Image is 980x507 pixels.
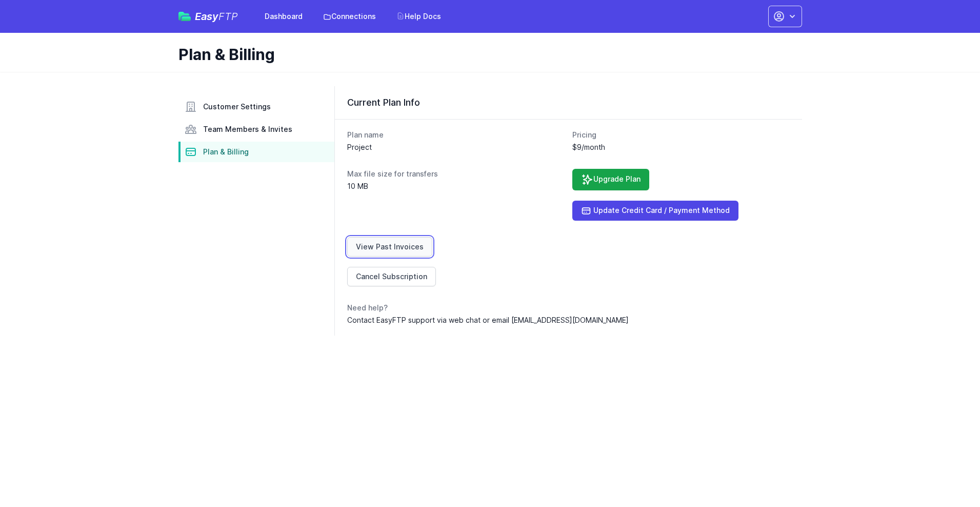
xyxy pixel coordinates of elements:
[572,201,738,221] a: Update Credit Card / Payment Method
[347,315,790,325] dd: Contact EasyFTP support via web chat or email [EMAIL_ADDRESS][DOMAIN_NAME]
[347,237,432,257] a: View Past Invoices
[572,130,790,140] dt: Pricing
[347,169,565,179] dt: Max file size for transfers
[178,45,794,64] h1: Plan & Billing
[178,12,191,21] img: easyftp_logo.png
[390,7,447,26] a: Help Docs
[218,10,238,23] span: FTP
[178,119,334,140] a: Team Members & Invites
[258,7,309,26] a: Dashboard
[347,96,790,109] h3: Current Plan Info
[347,303,790,313] dt: Need help?
[195,11,238,22] span: Easy
[203,102,271,112] span: Customer Settings
[203,124,292,134] span: Team Members & Invites
[572,142,790,152] dd: $9/month
[317,7,382,26] a: Connections
[347,267,436,286] a: Cancel Subscription
[347,181,565,191] dd: 10 MB
[572,169,649,190] a: Upgrade Plan
[203,147,249,157] span: Plan & Billing
[178,11,238,22] a: EasyFTP
[178,142,334,162] a: Plan & Billing
[347,130,565,140] dt: Plan name
[347,142,565,152] dd: Project
[178,96,334,117] a: Customer Settings
[929,456,968,495] iframe: Drift Widget Chat Controller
